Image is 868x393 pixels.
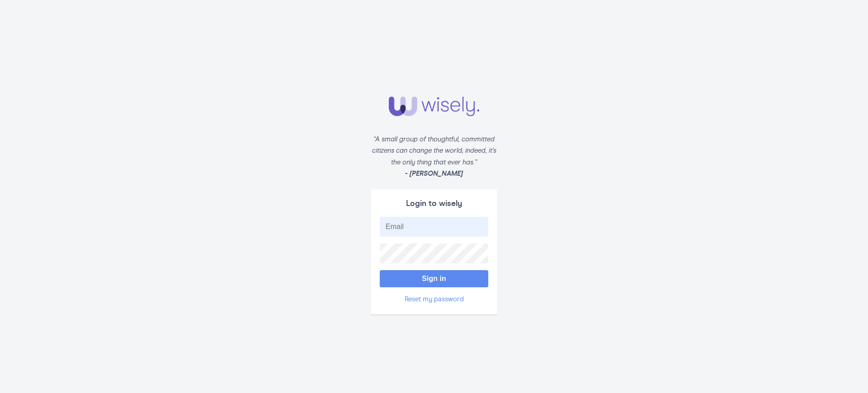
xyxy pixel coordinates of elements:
[389,97,479,116] img: Wisely logo
[371,134,497,189] div: “A small group of thoughtful, committed citizens can change the world; indeed, it’s the only thin...
[405,170,463,178] strong: - [PERSON_NAME]
[380,217,488,237] input: Email
[405,296,464,303] a: Reset my password
[380,198,488,210] div: Login to wisely
[380,270,488,287] button: Sign in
